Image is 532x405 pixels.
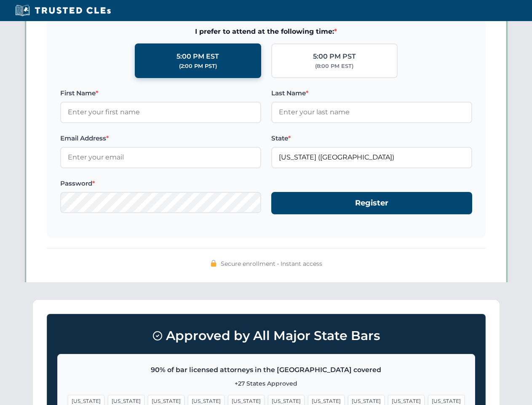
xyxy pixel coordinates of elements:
[271,147,472,168] input: Florida (FL)
[57,324,475,347] h3: Approved by All Major State Bars
[313,51,356,62] div: 5:00 PM PST
[210,260,217,267] img: 🔒
[271,88,472,98] label: Last Name
[271,192,472,214] button: Register
[271,133,472,143] label: State
[176,51,219,62] div: 5:00 PM EST
[179,62,217,70] div: (2:00 PM PST)
[221,259,322,268] span: Secure enrollment • Instant access
[271,102,472,123] input: Enter your last name
[68,379,465,388] p: +27 States Approved
[315,62,353,70] div: (8:00 PM EST)
[60,102,261,123] input: Enter your first name
[60,88,261,98] label: First Name
[60,26,472,37] span: I prefer to attend at the following time:
[60,133,261,143] label: Email Address
[60,147,261,168] input: Enter your email
[68,364,465,375] p: 90% of bar licensed attorneys in the [GEOGRAPHIC_DATA] covered
[13,4,113,17] img: Trusted CLEs
[60,178,261,189] label: Password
